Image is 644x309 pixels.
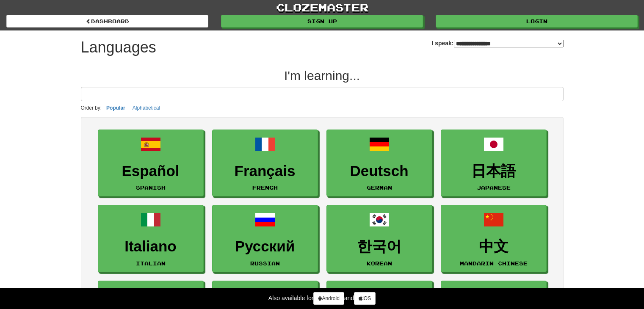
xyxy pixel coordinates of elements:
small: Russian [250,260,280,266]
a: dashboard [6,15,208,28]
a: iOS [354,292,376,305]
small: Italian [136,260,166,266]
h3: 中文 [445,238,542,255]
h3: Español [102,163,199,179]
a: Android [313,292,344,305]
a: 日本語Japanese [441,130,547,197]
small: German [367,185,392,190]
a: Login [436,15,638,28]
a: DeutschGerman [326,130,432,197]
h3: Русский [217,238,313,255]
h3: 日本語 [445,163,542,179]
label: I speak: [431,39,563,47]
a: РусскийRussian [212,205,318,272]
small: Mandarin Chinese [460,260,528,266]
h2: I'm learning... [81,69,564,83]
button: Popular [104,103,128,113]
button: Alphabetical [130,103,163,113]
h3: Français [217,163,313,179]
h3: Deutsch [331,163,428,179]
a: ItalianoItalian [98,205,204,272]
select: I speak: [454,40,564,47]
a: 中文Mandarin Chinese [441,205,547,272]
h3: Italiano [102,238,199,255]
small: French [252,185,278,190]
a: 한국어Korean [326,205,432,272]
a: EspañolSpanish [98,130,204,197]
small: Order by: [81,105,102,111]
a: Sign up [221,15,423,28]
a: FrançaisFrench [212,130,318,197]
small: Japanese [477,185,511,190]
h1: Languages [81,39,156,56]
small: Korean [367,260,392,266]
small: Spanish [136,185,166,190]
h3: 한국어 [331,238,428,255]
